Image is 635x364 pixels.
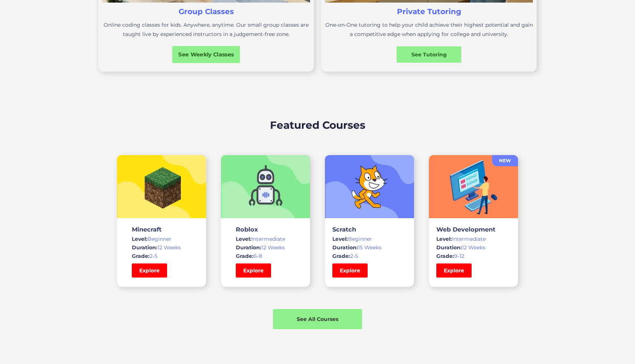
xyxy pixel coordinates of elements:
div: 6-8 [236,252,295,260]
div: Intermediate [236,235,295,243]
div: See Tutoring [397,51,461,58]
a: Explore [332,263,368,278]
span: Level: [132,236,147,242]
a: Explore [236,263,271,278]
a: See Tutoring [397,46,461,63]
span: Grade [236,253,252,259]
div: See Weekly Classes [172,50,240,58]
div: 12 Weeks [132,244,191,251]
div: 9-12 [436,252,511,260]
h3: Minecraft [132,226,191,233]
p: Online coding classes for kids. Anywhere, anytime. Our small group classes are taught live by exp... [102,20,310,39]
div: Intermediate [436,235,511,243]
h3: Roblox [236,226,295,233]
span: Duration: [236,244,261,251]
span: Duration: [436,244,462,251]
h3: Group Classes [179,6,234,17]
span: : [252,253,254,259]
h3: Private Tutoring [397,6,461,17]
div: 2-5 [332,252,407,260]
a: See Weekly Classes [172,46,240,63]
div: NEW [492,157,518,164]
div: Beginner [332,235,407,243]
div: 12 Weeks [436,244,511,251]
h3: Scratch [332,226,407,233]
span: Level: [236,236,251,242]
span: Grade: [436,253,454,259]
div: 15 Weeks [332,244,407,251]
a: Explore [132,263,167,278]
span: Level: [436,236,452,242]
span: Duration: [132,244,157,251]
a: NEW [492,155,518,166]
h3: Web Development [436,226,511,233]
div: 2-5 [132,252,191,260]
a: Explore [436,263,472,278]
div: Beginner [132,235,191,243]
h2: Featured Courses [270,117,365,133]
div: See All Courses [273,315,362,323]
div: 12 Weeks [236,244,295,251]
p: One-on-One tutoring to help your child achieve their highest potential and gain a competitive edg... [325,20,533,39]
span: Grade: [332,253,350,259]
span: Level: [332,236,348,242]
span: Duration: [332,244,358,251]
a: See All Courses [273,309,362,329]
span: Grade: [132,253,150,259]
